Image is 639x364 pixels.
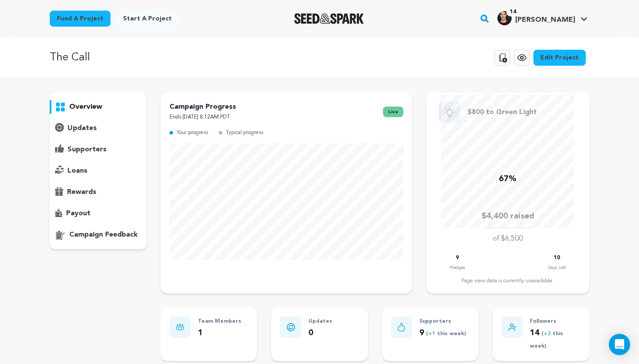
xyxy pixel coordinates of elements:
[493,233,523,244] p: of $6,500
[530,317,580,327] p: Followers
[499,173,517,186] p: 67%
[116,11,179,27] a: Start a project
[50,142,146,157] button: supporters
[67,187,96,198] p: rewards
[50,50,90,66] p: The Call
[424,331,466,336] span: ( this week)
[177,128,208,138] p: Your progress
[419,317,466,327] p: Supporters
[50,206,146,221] button: payout
[383,107,403,117] span: live
[67,166,87,176] p: loans
[548,263,566,272] p: Days Left
[69,229,138,240] p: campaign feedback
[50,11,110,27] a: Fund a project
[554,253,560,263] p: 10
[308,317,332,327] p: Updates
[435,277,580,285] div: Page view data is currently unavailable.
[515,16,575,24] span: [PERSON_NAME]
[544,331,552,336] span: +2
[69,102,102,112] p: overview
[609,334,630,355] div: Open Intercom Messenger
[533,50,586,66] a: Edit Project
[294,13,364,24] img: Seed&Spark Logo Dark Mode
[226,128,263,138] p: Typical progress
[67,123,97,134] p: updates
[496,9,589,25] a: Kyle D.'s Profile
[50,164,146,178] button: loans
[294,13,364,24] a: Seed&Spark Homepage
[170,112,236,123] p: Ends [DATE] 8:12AM PDT
[497,11,575,25] div: Kyle D.'s Profile
[50,228,146,242] button: campaign feedback
[530,327,580,352] p: 14
[308,327,332,340] p: 0
[50,185,146,199] button: rewards
[198,327,241,340] p: 1
[530,331,563,349] span: ( this week)
[456,253,459,263] p: 9
[506,8,520,16] span: 14
[497,11,512,25] img: 45247138f0950c60.jpg
[496,9,589,28] span: Kyle D.'s Profile
[170,102,236,112] p: Campaign Progress
[198,317,241,327] p: Team Members
[50,100,146,114] button: overview
[428,331,437,336] span: +1
[419,327,466,340] p: 9
[50,121,146,135] button: updates
[67,144,106,155] p: supporters
[450,263,465,272] p: Pledges
[66,208,91,219] p: payout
